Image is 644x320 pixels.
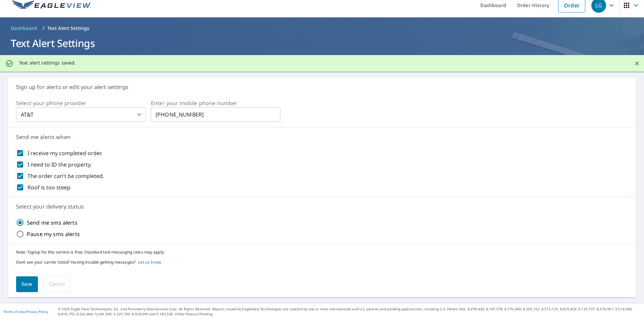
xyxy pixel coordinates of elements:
[16,99,146,107] label: Select your phone provider
[11,25,37,32] span: Dashboard
[19,60,76,66] p: Text alert settings saved.
[16,276,38,292] button: Save
[28,150,102,156] label: I receive my completed order.
[47,25,90,32] p: Text Alert Settings
[21,280,33,288] span: Save
[12,0,91,10] img: EV Logo
[16,105,146,124] div: AT&T
[16,249,628,255] p: Note: Signup for this service is free. Standard text messaging rates may apply.
[43,24,45,32] li: /
[28,162,92,168] label: I need to ID the property.
[16,133,628,141] p: Send me alerts when
[16,259,628,266] p: Dont see your carrier listed? Having trouble getting messages?
[8,23,40,34] a: Dashboard
[633,59,641,68] button: Close
[3,309,24,314] a: Terms of Use
[16,83,628,91] p: Sign up for alerts or edit your alert settings
[28,173,104,179] label: The order can't be completed.
[138,259,161,266] button: Let us know
[58,307,641,317] p: © 2025 Eagle View Technologies, Inc. and Pictometry International Corp. All Rights Reserved. Repo...
[28,184,70,190] label: Roof is too steep
[16,202,628,211] p: Select your delivery status
[151,99,280,107] label: Enter your mobile phone number
[8,36,636,50] h1: Text Alert Settings
[27,231,80,237] label: Pause my sms alerts
[27,220,77,225] label: Send me sms alerts
[3,310,48,314] p: |
[8,23,636,34] nav: breadcrumb
[26,309,48,314] a: Privacy Policy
